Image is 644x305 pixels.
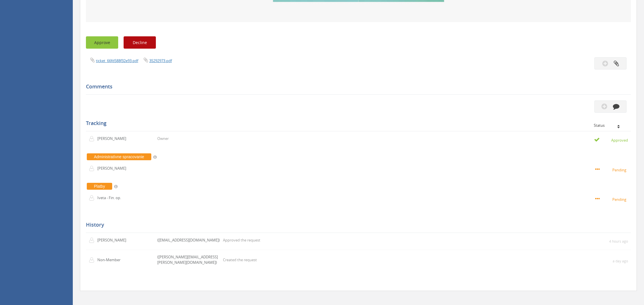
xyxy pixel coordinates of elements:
[86,84,627,90] h5: Comments
[89,237,97,243] img: user-icon.png
[89,136,97,142] img: user-icon.png
[157,136,169,141] p: Owner
[595,167,628,173] small: Pending
[97,257,130,263] p: Non-Member
[97,195,130,201] p: Iveta - Fin. op.
[86,222,627,228] h5: History
[87,153,151,160] span: Administratívne spracovanie
[89,257,97,263] img: user-icon.png
[97,166,130,171] p: [PERSON_NAME]
[97,136,130,141] p: [PERSON_NAME]
[86,36,118,49] button: Approve
[157,237,220,243] p: ([EMAIL_ADDRESS][DOMAIN_NAME])
[223,257,257,263] p: Created the request
[609,239,628,244] small: 4 hours ago
[613,259,628,264] small: a day ago
[89,195,97,201] img: user-icon.png
[124,36,156,49] button: Decline
[87,183,112,190] span: Platby
[149,58,172,63] a: 35292973.pdf
[157,254,220,265] p: ([PERSON_NAME][EMAIL_ADDRESS][PERSON_NAME][DOMAIN_NAME])
[223,237,260,243] p: Approved the request
[97,237,130,243] p: [PERSON_NAME]
[89,166,97,171] img: user-icon.png
[96,58,138,63] a: ticket_66fd588f32e93.pdf
[594,123,627,127] div: Status
[594,137,628,143] small: Approved
[595,196,628,202] small: Pending
[86,120,627,126] h5: Tracking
